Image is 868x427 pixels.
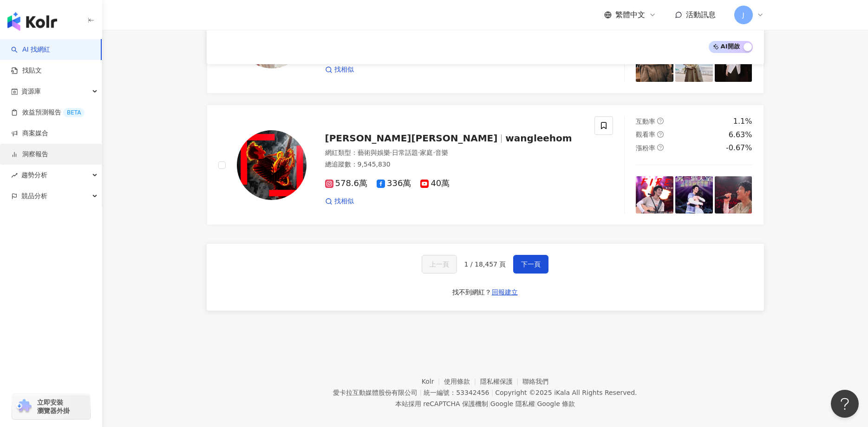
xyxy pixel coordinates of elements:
[21,81,41,102] span: 資源庫
[657,118,664,124] span: question-circle
[831,390,859,418] iframe: Help Scout Beacon - Open
[657,131,664,138] span: question-circle
[537,400,575,407] a: Google 條款
[657,144,664,151] span: question-circle
[37,398,70,415] span: 立即安裝 瀏覽器外掛
[452,288,491,297] div: 找不到網紅？
[464,260,506,268] span: 1 / 18,457 頁
[495,389,637,396] div: Copyright © 2025 All Rights Reserved.
[535,400,537,407] span: |
[554,389,570,396] a: iKala
[11,108,85,117] a: 效益預測報告BETA
[492,288,518,296] span: 回報建立
[325,160,584,169] div: 總追蹤數 ： 9,545,830
[334,65,354,74] span: 找相似
[733,116,752,127] div: 1.1%
[686,10,716,19] span: 活動訊息
[444,378,480,385] a: 使用條款
[636,118,655,125] span: 互動率
[675,176,713,214] img: post-image
[636,144,655,152] span: 漲粉率
[420,149,433,156] span: 家庭
[422,378,444,385] a: Kolr
[420,179,450,188] span: 40萬
[11,129,48,138] a: 商案媒合
[715,176,752,214] img: post-image
[11,172,18,179] span: rise
[522,378,548,385] a: 聯絡我們
[325,197,354,206] a: 找相似
[325,148,584,158] div: 網紅類型 ：
[419,389,422,396] span: |
[742,10,744,20] span: J
[358,149,390,156] span: 藝術與娛樂
[237,130,307,200] img: KOL Avatar
[7,12,57,31] img: logo
[521,260,541,268] span: 下一頁
[21,186,47,207] span: 競品分析
[636,131,655,138] span: 觀看率
[334,197,354,206] span: 找相似
[729,130,752,140] div: 6.63%
[15,399,33,414] img: chrome extension
[325,179,368,188] span: 578.6萬
[11,66,42,75] a: 找貼文
[726,143,752,153] div: -0.67%
[11,45,50,54] a: searchAI 找網紅
[21,165,47,186] span: 趨勢分析
[490,400,535,407] a: Google 隱私權
[480,378,523,385] a: 隱私權保護
[433,149,435,156] span: ·
[12,394,90,419] a: chrome extension立即安裝 瀏覽器外掛
[636,176,673,214] img: post-image
[377,179,411,188] span: 336萬
[11,150,48,159] a: 洞察報告
[513,255,548,274] button: 下一頁
[491,389,493,396] span: |
[488,400,490,407] span: |
[505,133,572,144] span: wangleehom
[390,149,392,156] span: ·
[422,255,457,274] button: 上一頁
[395,398,575,409] span: 本站採用 reCAPTCHA 保護機制
[325,133,498,144] span: [PERSON_NAME][PERSON_NAME]
[418,149,420,156] span: ·
[333,389,418,396] div: 愛卡拉互動媒體股份有限公司
[424,389,489,396] div: 統一編號：53342456
[491,285,518,300] button: 回報建立
[325,65,354,74] a: 找相似
[392,149,418,156] span: 日常話題
[435,149,448,156] span: 音樂
[207,105,764,225] a: KOL Avatar[PERSON_NAME][PERSON_NAME]wangleehom網紅類型：藝術與娛樂·日常話題·家庭·音樂總追蹤數：9,545,830578.6萬336萬40萬找相似...
[615,10,645,20] span: 繁體中文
